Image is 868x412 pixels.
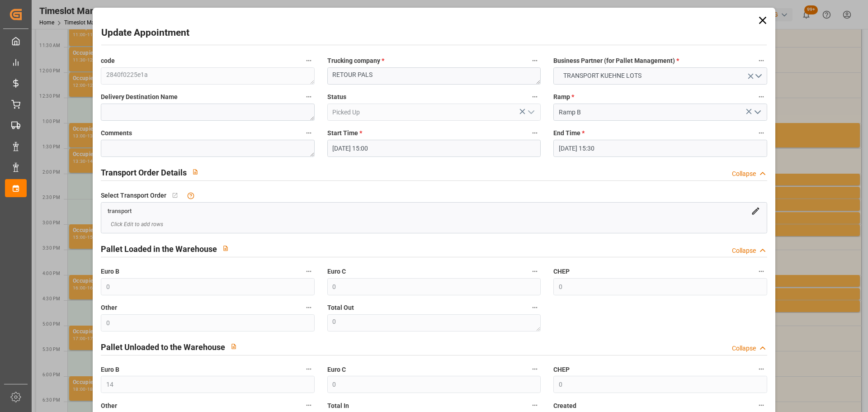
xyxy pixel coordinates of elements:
button: CHEP [755,265,767,277]
span: Select Transport Order [101,191,166,200]
button: CHEP [755,363,767,375]
span: TRANSPORT KUEHNE LOTS [559,71,646,81]
button: Total Out [529,302,541,313]
div: Collapse [732,169,756,179]
input: DD-MM-YYYY HH:MM [327,140,541,157]
button: code [303,55,315,66]
span: Total Out [327,303,354,313]
textarea: 0 [327,314,541,331]
span: Created [553,401,576,411]
span: Euro C [327,365,346,374]
h2: Pallet Loaded in the Warehouse [101,243,217,255]
button: Comments [303,127,315,139]
span: code [101,56,115,66]
span: Euro B [101,267,119,276]
button: Total In [529,399,541,411]
span: Status [327,92,346,102]
button: Euro B [303,363,315,375]
button: Ramp * [755,91,767,103]
span: transport [108,208,132,214]
span: Total In [327,401,349,411]
button: Other [303,399,315,411]
textarea: 2840f0225e1a [101,67,314,85]
span: Euro B [101,365,119,374]
span: Delivery Destination Name [101,92,178,102]
span: CHEP [553,267,570,276]
button: open menu [553,67,767,85]
button: open menu [524,105,538,119]
h2: Transport Order Details [101,166,187,179]
button: Created [755,399,767,411]
input: DD-MM-YYYY HH:MM [553,140,767,157]
button: View description [217,240,234,257]
input: Type to search/select [553,104,767,121]
span: Other [101,303,117,313]
textarea: RETOUR PALS [327,67,541,85]
div: Collapse [732,344,756,353]
button: Status [529,91,541,103]
button: View description [187,163,204,180]
button: End Time * [755,127,767,139]
span: Start Time [327,128,362,138]
button: Other [303,302,315,313]
button: Euro C [529,265,541,277]
span: Business Partner (for Pallet Management) [553,56,679,66]
span: Other [101,401,117,411]
span: End Time [553,128,585,138]
a: transport [108,207,132,214]
button: Trucking company * [529,55,541,66]
span: Trucking company [327,56,384,66]
button: Delivery Destination Name [303,91,315,103]
h2: Update Appointment [101,26,189,40]
button: Start Time * [529,127,541,139]
span: Ramp [553,92,574,102]
button: Euro C [529,363,541,375]
div: Collapse [732,246,756,256]
h2: Pallet Unloaded to the Warehouse [101,341,225,353]
span: Euro C [327,267,346,276]
button: Business Partner (for Pallet Management) * [755,55,767,66]
span: Click Edit to add rows [111,220,163,228]
span: Comments [101,128,132,138]
button: open menu [750,105,764,119]
input: Type to search/select [327,104,541,121]
button: Euro B [303,265,315,277]
span: CHEP [553,365,570,374]
button: View description [225,338,242,355]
